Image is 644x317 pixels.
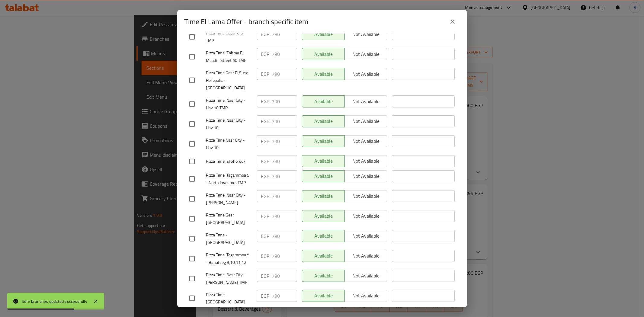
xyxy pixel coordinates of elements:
input: Please enter price [272,28,297,40]
input: Please enter price [272,270,297,282]
span: Pizza Time,Nasr City - Hay 10 [206,136,252,152]
span: Pizza Time Obour City- TMP [206,29,252,44]
p: EGP [261,50,270,58]
div: Item branches updated successfully [22,298,87,305]
span: Pizza Time,Gesr [GEOGRAPHIC_DATA] [206,211,252,226]
p: EGP [261,292,270,299]
span: Pizza Time, Tagammoa 5 - North Investors TMP [206,171,252,187]
span: Pizza Time, Nasr City - Hay 10 TMP [206,97,252,112]
input: Please enter price [272,68,297,80]
span: Pizza Time, Nasr City - [PERSON_NAME] [206,191,252,207]
p: EGP [261,158,270,165]
span: Pizza Time - [GEOGRAPHIC_DATA] [206,231,252,246]
button: close [445,14,460,29]
span: Pizza Time, Nasr City - [PERSON_NAME] TMP [206,271,252,286]
input: Please enter price [272,170,297,182]
p: EGP [261,173,270,180]
p: EGP [261,232,270,240]
input: Please enter price [272,250,297,262]
p: EGP [261,98,270,105]
span: Pizza Time, Nasr City - Hay 10 [206,117,252,132]
span: Pizza Time, El Shorouk [206,158,252,165]
input: Please enter price [272,190,297,202]
input: Please enter price [272,155,297,167]
input: Please enter price [272,48,297,60]
span: Pizza Time -[GEOGRAPHIC_DATA] [206,291,252,306]
p: EGP [261,252,270,260]
span: Pizza Time, Zahraa El Maadi - Street 50 TMP [206,49,252,64]
input: Please enter price [272,230,297,242]
h2: Time El Lama Offer - branch specific item [184,17,309,27]
input: Please enter price [272,210,297,222]
span: Pizza Time, Tagammoa 5 - Banafseg 9,10,11,12 [206,251,252,266]
span: Pizza Time,Gesr El Suez Heliopolis - [GEOGRAPHIC_DATA] [206,69,252,92]
p: EGP [261,138,270,145]
p: EGP [261,193,270,200]
input: Please enter price [272,115,297,127]
p: EGP [261,118,270,125]
input: Please enter price [272,135,297,147]
p: EGP [261,272,270,280]
p: EGP [261,213,270,220]
p: EGP [261,70,270,78]
p: EGP [261,30,270,38]
input: Please enter price [272,95,297,107]
input: Please enter price [272,290,297,302]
